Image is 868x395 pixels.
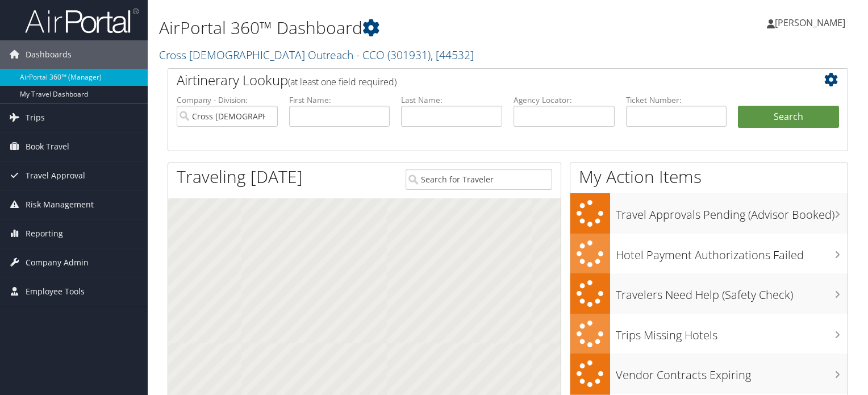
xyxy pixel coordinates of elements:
[431,47,474,63] span: , [ 44532 ]
[616,242,848,263] h3: Hotel Payment Authorizations Failed
[616,281,848,303] h3: Travelers Need Help (Safety Check)
[738,106,839,128] button: Search
[177,70,782,90] h2: Airtinerary Lookup
[26,248,89,277] span: Company Admin
[26,190,94,219] span: Risk Management
[570,234,848,274] a: Hotel Payment Authorizations Failed
[177,94,278,106] label: Company - Division:
[406,169,552,190] input: Search for Traveler
[514,94,615,106] label: Agency Locator:
[26,219,63,248] span: Reporting
[775,16,845,29] span: [PERSON_NAME]
[616,322,848,343] h3: Trips Missing Hotels
[25,7,139,34] img: airportal-logo.png
[570,314,848,354] a: Trips Missing Hotels
[570,354,848,394] a: Vendor Contracts Expiring
[26,103,45,132] span: Trips
[26,132,69,161] span: Book Travel
[26,277,85,306] span: Employee Tools
[26,40,72,69] span: Dashboards
[767,6,857,40] a: [PERSON_NAME]
[288,76,397,88] span: (at least one field required)
[289,94,390,106] label: First Name:
[626,94,727,106] label: Ticket Number:
[26,161,85,190] span: Travel Approval
[570,193,848,234] a: Travel Approvals Pending (Advisor Booked)
[177,165,303,189] h1: Traveling [DATE]
[159,16,624,40] h1: AirPortal 360™ Dashboard
[159,47,474,63] a: Cross [DEMOGRAPHIC_DATA] Outreach - CCO
[401,94,502,106] label: Last Name:
[570,273,848,314] a: Travelers Need Help (Safety Check)
[570,165,848,189] h1: My Action Items
[387,47,431,63] span: ( 301931 )
[616,361,848,383] h3: Vendor Contracts Expiring
[616,201,848,223] h3: Travel Approvals Pending (Advisor Booked)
